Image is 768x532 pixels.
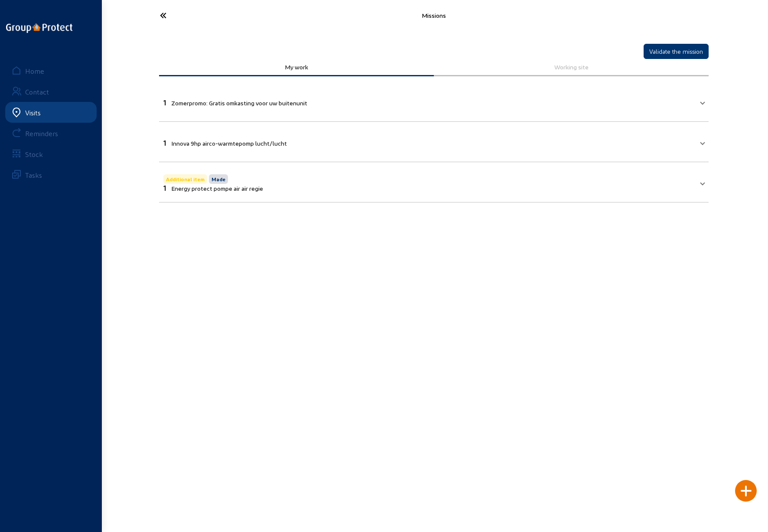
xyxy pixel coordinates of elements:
[5,123,97,144] a: Reminders
[25,88,49,96] div: Contact
[5,60,97,81] a: Home
[25,67,44,75] div: Home
[171,99,307,107] span: Zomerpromo: Gratis omkasting voor uw buitenunit
[163,139,166,147] span: 1
[163,98,166,107] span: 1
[6,23,72,33] img: logo-oneline.png
[165,63,428,71] div: My work
[171,140,287,147] span: Innova 9hp airco-warmtepomp lucht/lucht
[159,127,709,157] mat-expansion-panel-header: 1Innova 9hp airco-warmtepomp lucht/lucht
[159,167,709,197] mat-expansion-panel-header: Additional itemMade1Energy protect pompe air air regie
[163,184,166,192] span: 1
[5,102,97,123] a: Visits
[25,150,43,158] div: Stock
[25,129,58,137] div: Reminders
[171,185,263,192] span: Energy protect pompe air air regie
[440,63,703,71] div: Working site
[243,12,625,19] div: Missions
[5,164,97,185] a: Tasks
[5,81,97,102] a: Contact
[25,108,41,117] div: Visits
[212,176,225,182] span: Made
[25,171,42,179] div: Tasks
[159,87,709,116] mat-expansion-panel-header: 1Zomerpromo: Gratis omkasting voor uw buitenunit
[644,44,709,59] button: Validate the mission
[5,144,97,164] a: Stock
[166,176,205,182] span: Additional item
